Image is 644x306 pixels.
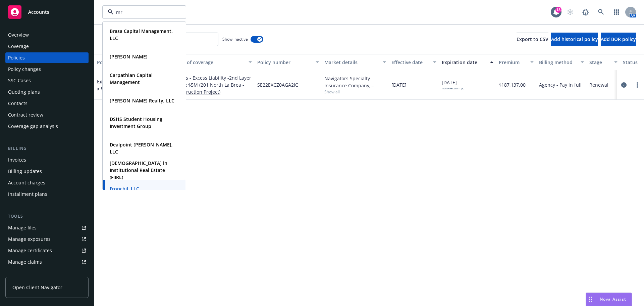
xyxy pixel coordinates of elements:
div: Coverage [8,41,29,52]
div: SSC Cases [8,75,31,86]
div: Manage exposures [8,234,51,245]
a: SSC Cases [5,75,89,86]
div: Manage certificates [8,245,52,256]
a: circleInformation [620,81,628,89]
a: Contacts [5,98,89,109]
span: $187,137.00 [499,81,526,88]
div: Invoices [8,155,26,165]
strong: DSHS Student Housing Investment Group [110,116,162,129]
div: Policy details [97,59,161,66]
div: Account charges [8,177,45,188]
a: Manage certificates [5,245,89,256]
div: Effective date [391,59,429,66]
span: Add BOR policy [601,36,636,42]
div: Premium [499,59,526,66]
strong: [DEMOGRAPHIC_DATA] in Institutional Real Estate (FIIRE) [110,160,167,180]
strong: [PERSON_NAME] Realty, LLC [110,97,174,104]
div: Manage claims [8,257,42,267]
span: Export to CSV [517,36,548,42]
div: Market details [324,59,379,66]
div: Lines of coverage [173,59,245,66]
span: Agency - Pay in full [539,81,582,88]
strong: Fronchil, LLC [110,185,139,192]
button: Stage [587,54,620,70]
div: Manage files [8,222,37,233]
div: Tools [5,213,89,220]
div: Policies [8,52,25,63]
a: Start snowing [563,5,577,19]
div: Quoting plans [8,87,40,97]
a: Installment plans [5,189,89,200]
a: Accounts [5,3,89,21]
div: 13 [555,7,561,13]
div: Billing method [539,59,577,66]
div: Stage [589,59,610,66]
button: Export to CSV [517,33,548,46]
strong: Brasa Capital Management, LLC [110,28,173,41]
a: Manage claims [5,257,89,267]
span: Show all [324,89,386,95]
a: Manage exposures [5,234,89,245]
div: Billing [5,145,89,152]
span: [DATE] [391,81,407,88]
a: Excess Liability [97,78,168,92]
button: Policy number [255,54,322,70]
strong: Carpathian Capital Management [110,72,153,85]
span: Nova Assist [600,296,626,302]
span: Open Client Navigator [12,284,62,291]
button: Add historical policy [551,33,598,46]
div: Coverage gap analysis [8,121,58,132]
a: Search [594,5,608,19]
strong: [PERSON_NAME] [110,53,148,60]
button: Effective date [389,54,439,70]
a: Manage files [5,222,89,233]
button: Expiration date [439,54,496,70]
div: Manage BORs [8,268,40,279]
a: Coverage gap analysis [5,121,89,132]
a: Switch app [610,5,623,19]
a: Policy changes [5,64,89,75]
a: Quoting plans [5,87,89,97]
button: Premium [496,54,536,70]
a: Coverage [5,41,89,52]
div: Contract review [8,110,43,120]
button: Policy details [94,54,171,70]
div: Contacts [8,98,28,109]
a: Account charges [5,177,89,188]
span: Renewal [589,81,608,88]
div: Policy changes [8,64,41,75]
strong: Dealpoint [PERSON_NAME], LLC [110,141,173,155]
a: Manage BORs [5,268,89,279]
div: Overview [8,30,29,40]
button: Lines of coverage [171,54,255,70]
button: Add BOR policy [601,33,636,46]
button: Market details [322,54,389,70]
button: Billing method [536,54,587,70]
input: Filter by keyword [113,9,172,16]
div: Drag to move [586,293,594,306]
div: Policy number [257,59,312,66]
div: Expiration date [442,59,486,66]
a: Report a Bug [579,5,592,19]
span: [DATE] [442,79,463,90]
a: Overview [5,30,89,40]
a: Contract review [5,110,89,120]
button: Nova Assist [586,293,632,306]
span: Add historical policy [551,36,598,42]
span: - (LAYER 2) | $5M x $10 201 [GEOGRAPHIC_DATA] [97,78,168,92]
a: more [633,81,641,89]
a: Policies [5,52,89,63]
a: Excess - Excess Liability -2nd Layer $5M x $5M (201 North La Brea - Construction Project) [173,74,252,95]
a: Invoices [5,155,89,165]
div: non-recurring [442,86,463,90]
div: Navigators Specialty Insurance Company, Hartford Insurance Group, Amwins [324,75,386,89]
span: Accounts [28,9,49,15]
div: Installment plans [8,189,47,200]
div: Billing updates [8,166,42,177]
span: Show inactive [222,36,248,42]
a: Billing updates [5,166,89,177]
span: SE22EXCZ0AGA2IC [257,81,298,88]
